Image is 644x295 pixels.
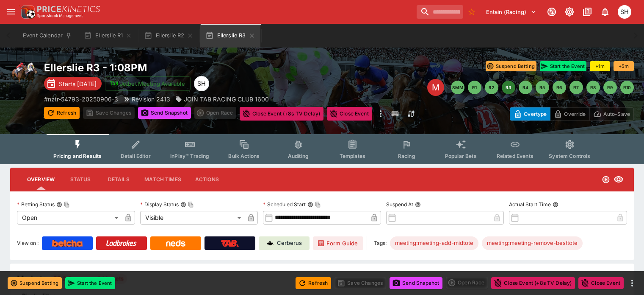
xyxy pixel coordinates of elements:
button: Select Tenant [481,5,542,19]
button: Copy To Clipboard [64,202,70,208]
span: Templates [340,153,365,159]
svg: Open [602,175,610,184]
button: Betting StatusCopy To Clipboard [56,202,62,208]
div: Betting Target: cerberus [482,236,583,250]
button: Status [61,169,100,190]
button: Suspend Betting [486,61,536,71]
p: Auto-Save [603,110,630,118]
button: Refresh [44,107,80,119]
button: Details [100,169,138,190]
button: Ellerslie R2 [139,24,199,48]
svg: Visible [614,174,624,185]
button: Ellerslie R3 [200,24,260,48]
button: Start the Event [65,277,115,289]
p: Betting Status [17,201,55,208]
p: Revision 2413 [132,95,170,104]
button: Notifications [597,4,613,20]
button: R2 [485,81,498,94]
button: Overtype [510,107,550,121]
button: Actions [188,169,226,190]
button: more [376,107,386,121]
span: Related Events [497,153,533,159]
button: R9 [603,81,617,94]
button: R8 [586,81,600,94]
img: PriceKinetics Logo [19,3,36,20]
label: Tags: [374,236,387,250]
div: split button [446,277,488,289]
button: R5 [536,81,549,94]
span: meeting:meeting-add-midtote [390,239,478,247]
span: System Controls [549,153,590,159]
img: Betcha [52,240,83,247]
p: Overtype [524,110,547,118]
button: Suspend At [415,202,421,208]
div: Edit Meeting [427,79,444,96]
button: Ellerslie R1 [79,24,137,48]
button: more [627,278,637,288]
button: Documentation [580,4,595,20]
div: Event type filters [47,134,597,164]
button: Close Event (+8s TV Delay) [240,107,323,121]
button: Match Times [138,169,188,190]
button: open drawer [3,4,19,20]
button: Override [550,107,589,121]
button: SMM [451,81,464,94]
p: Cerberus [277,239,302,247]
label: View on : [17,236,39,250]
input: search [417,5,463,19]
button: Auto-Save [589,107,634,121]
button: Close Event [578,277,624,289]
div: Start From [510,107,634,121]
button: Stephen Hunt [615,3,634,21]
button: Send Snapshot [138,107,191,119]
p: Starts [DATE] [59,79,97,88]
button: R3 [502,81,515,94]
img: horse_racing.png [10,61,37,88]
button: Connected to PK [544,4,559,20]
button: R4 [519,81,532,94]
div: Stephen Hunt [618,5,631,19]
span: Bulk Actions [228,153,260,159]
nav: pagination navigation [451,81,634,94]
span: Detail Editor [121,153,151,159]
span: Racing [398,153,415,159]
button: R1 [468,81,481,94]
h2: Copy To Clipboard [44,61,388,74]
button: Event Calendar [18,24,77,48]
p: Actual Start Time [509,201,551,208]
button: Overview [20,169,61,190]
button: Copy To Clipboard [188,202,194,208]
div: JOIN TAB RACING CLUB 1600 [175,95,269,104]
button: Copy To Clipboard [315,202,321,208]
span: meeting:meeting-remove-besttote [482,239,583,247]
button: Display StatusCopy To Clipboard [180,202,186,208]
img: Cerberus [267,240,274,247]
button: Actual Start Time [553,202,558,208]
span: Auditing [288,153,309,159]
img: Sportsbook Management [37,14,83,18]
button: R6 [553,81,566,94]
button: +5m [614,61,634,71]
button: Send Snapshot [390,277,442,289]
div: split button [194,107,236,119]
button: Scheduled StartCopy To Clipboard [307,202,313,208]
p: JOIN TAB RACING CLUB 1600 [184,95,269,104]
p: Copy To Clipboard [44,95,118,104]
p: Scheduled Start [263,201,306,208]
img: TabNZ [221,240,239,247]
button: Refresh [296,277,331,289]
div: Visible [140,211,245,225]
button: Close Event [327,107,372,121]
p: Override [564,110,586,118]
button: Toggle light/dark mode [562,4,577,20]
div: Stephen Hunt [194,76,209,91]
a: Form Guide [313,236,363,250]
div: Betting Target: cerberus [390,236,478,250]
button: Start the Event [540,61,586,71]
a: Cerberus [259,236,310,250]
img: PriceKinetics [37,6,100,12]
button: Close Event (+8s TV Delay) [491,277,575,289]
button: Jetbet Meeting Available [105,76,191,91]
button: R7 [569,81,583,94]
img: Ladbrokes [106,240,137,247]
